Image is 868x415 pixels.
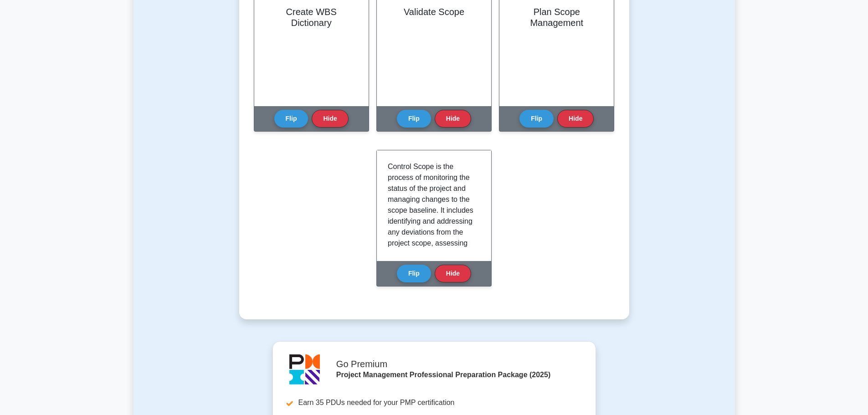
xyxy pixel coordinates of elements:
[274,110,308,128] button: Flip
[397,110,431,128] button: Flip
[519,110,554,128] button: Flip
[388,6,480,17] h2: Validate Scope
[435,110,471,128] button: Hide
[397,265,431,282] button: Flip
[510,6,603,28] h2: Plan Scope Management
[435,265,471,282] button: Hide
[312,110,348,128] button: Hide
[265,6,358,28] h2: Create WBS Dictionary
[557,110,594,128] button: Hide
